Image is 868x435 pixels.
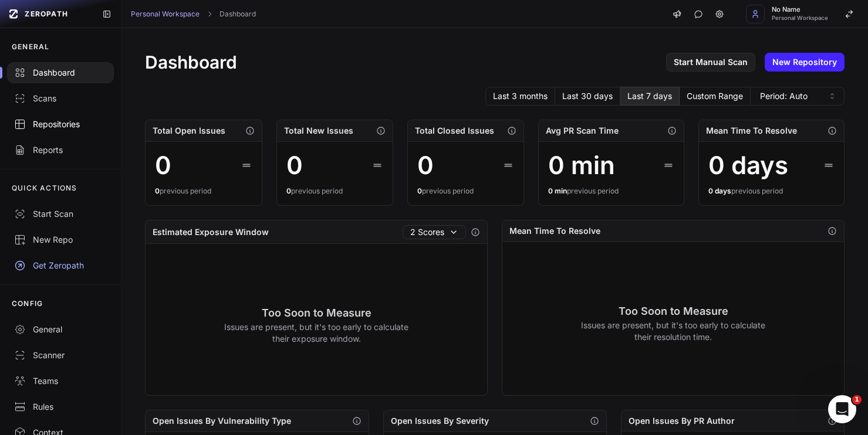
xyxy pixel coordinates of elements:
[555,87,620,106] button: Last 30 days
[224,305,409,321] h3: Too Soon to Measure
[708,186,731,195] span: 0 days
[706,125,797,137] h2: Mean Time To Resolve
[852,395,862,405] span: 1
[403,225,466,239] button: 2 Scores
[224,321,409,345] p: Issues are present, but it's too early to calculate their exposure window.
[284,125,353,137] h2: Total New Issues
[14,144,107,156] div: Reports
[12,299,43,308] p: CONFIG
[131,9,256,19] nav: breadcrumb
[14,401,107,413] div: Rules
[12,183,77,193] p: QUICK ACTIONS
[14,208,107,220] div: Start Scan
[5,5,93,23] a: ZEROPATH
[14,375,107,387] div: Teams
[708,186,835,196] div: previous period
[391,415,489,427] h2: Open Issues By Severity
[828,91,837,101] svg: caret sort,
[286,186,291,195] span: 0
[581,320,766,343] p: Issues are present, but it's too early to calculate their resolution time.
[286,186,383,196] div: previous period
[629,415,735,427] h2: Open Issues By PR Author
[546,125,619,137] h2: Avg PR Scan Time
[417,186,422,195] span: 0
[155,186,252,196] div: previous period
[14,93,107,104] div: Scans
[548,151,615,179] div: 0 min
[131,9,200,19] a: Personal Workspace
[205,10,214,18] svg: chevron right,
[708,151,788,179] div: 0 days
[772,15,828,21] span: Personal Workspace
[765,53,845,72] a: New Repository
[417,151,434,179] div: 0
[14,67,107,79] div: Dashboard
[828,395,856,423] iframe: Intercom live chat
[485,87,555,106] button: Last 3 months
[14,118,107,130] div: Repositories
[581,303,766,320] h3: Too Soon to Measure
[219,9,256,19] a: Dashboard
[153,226,269,238] h2: Estimated Exposure Window
[14,349,107,361] div: Scanner
[509,225,600,237] h2: Mean Time To Resolve
[155,186,160,195] span: 0
[666,53,755,72] a: Start Manual Scan
[12,42,49,52] p: GENERAL
[286,151,303,179] div: 0
[153,125,225,137] h2: Total Open Issues
[417,186,514,196] div: previous period
[548,186,567,195] span: 0 min
[153,415,291,427] h2: Open Issues By Vulnerability Type
[25,9,68,19] span: ZEROPATH
[14,260,107,271] div: Get Zeropath
[620,87,680,106] button: Last 7 days
[680,87,751,106] button: Custom Range
[772,6,828,13] span: No Name
[14,324,107,335] div: General
[548,186,674,196] div: previous period
[145,52,237,73] h1: Dashboard
[155,151,171,179] div: 0
[415,125,494,137] h2: Total Closed Issues
[760,90,808,102] span: Period: Auto
[14,234,107,246] div: New Repo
